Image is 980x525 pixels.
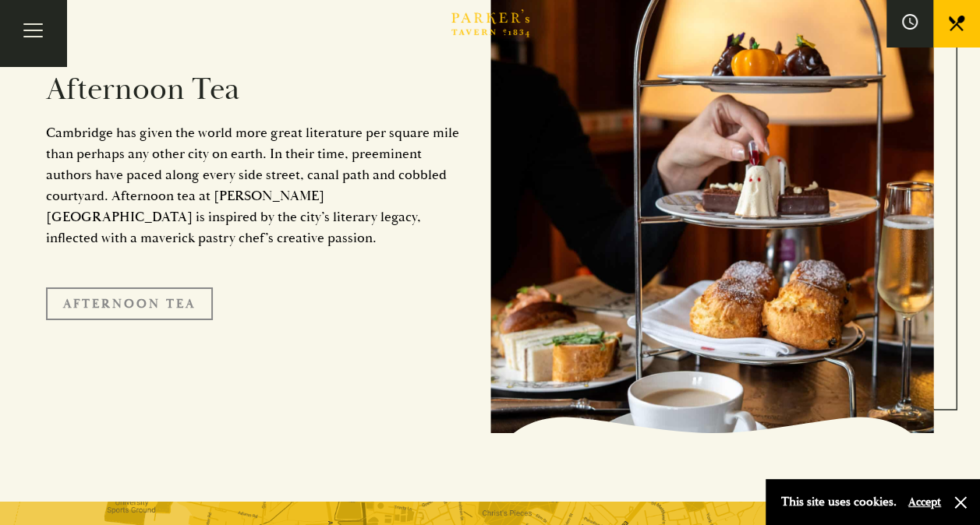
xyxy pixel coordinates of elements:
button: Close and accept [953,495,968,510]
a: Afternoon Tea [46,287,213,320]
p: Cambridge has given the world more great literature per square mile than perhaps any other city o... [46,122,467,248]
h2: Afternoon Tea [46,71,467,108]
p: This site uses cookies. [781,491,897,513]
button: Accept [908,495,941,509]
